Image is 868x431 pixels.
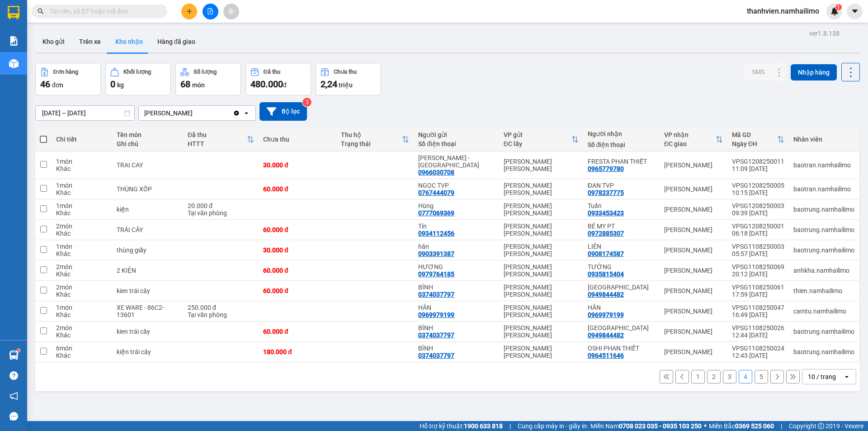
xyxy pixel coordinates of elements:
[732,270,784,278] div: 20:12 [DATE]
[56,158,108,165] div: 1 món
[509,421,511,431] span: |
[732,209,784,217] div: 09:39 [DATE]
[732,223,784,230] div: VPSG1208250001
[192,81,205,89] span: món
[117,304,179,318] div: XE WARE - 86C2- 13601
[56,270,108,278] div: Khác
[56,165,108,172] div: Khác
[588,130,655,137] div: Người nhận
[418,202,494,209] div: Hùng
[56,250,108,257] div: Khác
[732,230,784,237] div: 06:18 [DATE]
[588,243,655,250] div: LIÊN
[588,311,624,318] div: 0969979199
[808,372,836,381] div: 10 / trang
[732,332,784,339] div: 12:44 [DATE]
[418,250,454,257] div: 0903391387
[588,263,655,270] div: TƯỜNG
[263,246,332,254] div: 30.000 đ
[117,267,179,274] div: 2 KIỆN
[418,182,494,189] div: NGỌC TVP
[418,311,454,318] div: 0969979199
[117,206,179,213] div: kiện
[588,304,655,311] div: HÂN
[188,140,247,147] div: HTTT
[793,185,854,193] div: baotran.namhailimo
[56,345,108,352] div: 6 món
[283,81,287,89] span: đ
[732,311,784,318] div: 16:49 [DATE]
[588,284,655,291] div: THÁI HÒA
[418,243,494,250] div: hân
[186,8,193,14] span: plus
[56,189,108,196] div: Khác
[228,8,234,14] span: aim
[664,287,723,294] div: [PERSON_NAME]
[420,421,503,431] span: Hỗ trợ kỹ thuật:
[188,304,254,311] div: 250.000 đ
[418,223,494,230] div: Tín
[117,287,179,294] div: kien trái cây
[418,332,454,339] div: 0374037797
[233,109,240,117] svg: Clear value
[117,81,124,89] span: kg
[341,131,402,138] div: Thu hộ
[732,243,784,250] div: VPSG1108250003
[732,304,784,311] div: VPSG1108250047
[732,158,784,165] div: VPSG1208250011
[707,370,721,384] button: 2
[504,140,571,147] div: ĐC lấy
[223,4,239,19] button: aim
[504,131,571,138] div: VP gửi
[732,284,784,291] div: VPSG1108250061
[117,348,179,355] div: kiện trái cây
[418,291,454,298] div: 0374037797
[418,169,454,176] div: 0966030708
[188,131,247,138] div: Đã thu
[150,31,203,52] button: Hàng đã giao
[418,304,494,311] div: HÂN
[56,243,108,250] div: 1 món
[793,226,854,233] div: baotrung.namhailimo
[793,328,854,335] div: baotrung.namhailimo
[250,79,283,90] span: 480.000
[53,69,78,75] div: Đơn hàng
[588,189,624,196] div: 0978237775
[732,291,784,298] div: 17:59 [DATE]
[588,332,624,339] div: 0949844482
[664,226,723,233] div: [PERSON_NAME]
[321,79,337,90] span: 2,24
[732,202,784,209] div: VPSG1208250003
[664,348,723,355] div: [PERSON_NAME]
[732,352,784,359] div: 12:43 [DATE]
[9,350,19,360] img: warehouse-icon
[732,189,784,196] div: 10:15 [DATE]
[709,421,774,431] span: Miền Bắc
[418,263,494,270] div: HƯƠNG
[117,328,179,335] div: kien trái cây
[17,349,20,352] sup: 1
[588,270,624,278] div: 0935815404
[418,324,494,332] div: BÌNH
[56,202,108,209] div: 1 món
[588,158,655,165] div: FRESTA PHAN THIẾT
[35,63,101,95] button: Đơn hàng46đơn
[144,109,193,118] div: [PERSON_NAME]
[723,370,736,384] button: 3
[847,4,863,19] button: caret-down
[108,31,150,52] button: Kho nhận
[732,140,777,147] div: Ngày ĐH
[732,182,784,189] div: VPSG1208250005
[809,28,840,38] div: ver 1.8.138
[263,328,332,335] div: 60.000 đ
[464,422,503,430] strong: 1900 633 818
[341,140,402,147] div: Trạng thái
[504,243,579,257] div: [PERSON_NAME] [PERSON_NAME]
[843,373,850,380] svg: open
[193,69,217,75] div: Số lượng
[755,370,768,384] button: 5
[518,421,588,431] span: Cung cấp máy in - giấy in:
[418,345,494,352] div: BÌNH
[588,345,655,352] div: OSHI PHAN THIẾT
[664,206,723,213] div: [PERSON_NAME]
